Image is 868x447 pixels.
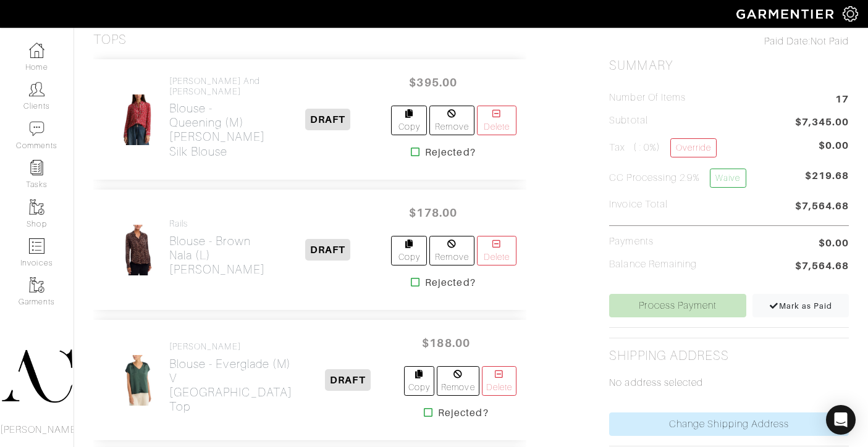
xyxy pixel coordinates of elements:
[169,357,292,414] h2: Blouse - Everglade (M) V [GEOGRAPHIC_DATA] Top
[305,109,350,130] span: DRAFT
[117,94,159,146] img: EG36Ze9UPCpZHFYvckkg1Xik
[670,138,717,157] a: Override
[169,341,292,352] h4: [PERSON_NAME]
[29,277,44,293] img: garments-icon-b7da505a4dc4fd61783c78ac3ca0ef83fa9d6f193b1c9dc38574b1d14d53ca28.png
[429,236,474,265] a: Remove
[29,238,44,254] img: orders-icon-0abe47150d42831381b5fb84f609e132dff9fe21cb692f30cb5eec754e2cba89.png
[391,236,427,265] a: Copy
[169,234,265,277] h2: Blouse - Brown Nala (L) [PERSON_NAME]
[482,366,516,396] a: Delete
[169,76,265,97] h4: [PERSON_NAME] and [PERSON_NAME]
[391,106,427,135] a: Copy
[437,366,479,396] a: Remove
[795,199,849,215] span: $7,564.68
[752,294,849,317] a: Mark as Paid
[609,115,647,127] h5: Subtotal
[325,369,370,391] span: DRAFT
[609,375,849,390] p: No address selected
[609,236,653,248] h5: Payments
[609,348,729,364] h2: Shipping Address
[609,199,668,211] h5: Invoice Total
[29,160,44,175] img: reminder-icon-8004d30b9f0a5d33ae49ab947aed9ed385cf756f9e5892f1edd6e32f2345188e.png
[404,366,434,396] a: Copy
[795,259,849,275] span: $7,564.68
[29,199,44,215] img: garments-icon-b7da505a4dc4fd61783c78ac3ca0ef83fa9d6f193b1c9dc38574b1d14d53ca28.png
[835,92,849,109] span: 17
[169,219,265,229] h4: Rails
[425,145,475,160] strong: Rejected?
[769,301,833,311] span: Mark as Paid
[819,236,849,251] span: $0.00
[93,32,127,48] h3: Tops
[609,294,746,317] a: Process Payment
[730,3,843,25] img: garmentier-logo-header-white-b43fb05a5012e4ada735d5af1a66efaba907eab6374d6393d1fbf88cb4ef424d.png
[609,34,849,49] div: Not Paid
[305,239,350,261] span: DRAFT
[169,341,292,414] a: [PERSON_NAME] Blouse - Everglade (M)V [GEOGRAPHIC_DATA] Top
[609,259,697,270] h5: Balance Remaining
[409,330,483,356] span: $188.00
[477,106,516,135] a: Delete
[425,275,475,290] strong: Rejected?
[609,169,746,188] h5: CC Processing 2.9%
[609,58,849,73] h2: Summary
[805,169,849,193] span: $219.68
[609,412,849,436] a: Change Shipping Address
[29,43,44,58] img: dashboard-icon-dbcd8f5a0b271acd01030246c82b418ddd0df26cd7fceb0bd07c9910d44c42f6.png
[843,6,858,22] img: gear-icon-white-bd11855cb880d31180b6d7d6211b90ccbf57a29d726f0c71d8c61bd08dd39cc2.png
[795,115,849,132] span: $7,345.00
[438,406,488,420] strong: Rejected?
[477,236,516,265] a: Delete
[609,138,717,157] h5: Tax ( : 0%)
[29,121,44,136] img: comment-icon-a0a6a9ef722e966f86d9cbdc48e553b5cf19dbc54f86b18d962a5391bc8f6eb6.png
[169,101,265,158] h2: Blouse - Queening (M) [PERSON_NAME] Silk Blouse
[826,405,856,435] div: Open Intercom Messenger
[429,106,474,135] a: Remove
[396,69,470,96] span: $395.00
[764,36,811,47] span: Paid Date:
[819,138,849,153] span: $0.00
[169,76,265,159] a: [PERSON_NAME] and [PERSON_NAME] Blouse - Queening (M)[PERSON_NAME] Silk Blouse
[117,354,159,406] img: uaAjVVQXunt1aAPiMu74W8Ju
[609,92,686,104] h5: Number of Items
[396,199,470,226] span: $178.00
[117,224,159,276] img: 3ntb2CJ4YQQZzmKmy3HmkHS2
[29,81,44,97] img: clients-icon-6bae9207a08558b7cb47a8932f037763ab4055f8c8b6bfacd5dc20c3e0201464.png
[169,219,265,277] a: Rails Blouse - Brown Nala (L)[PERSON_NAME]
[710,169,746,188] a: Waive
